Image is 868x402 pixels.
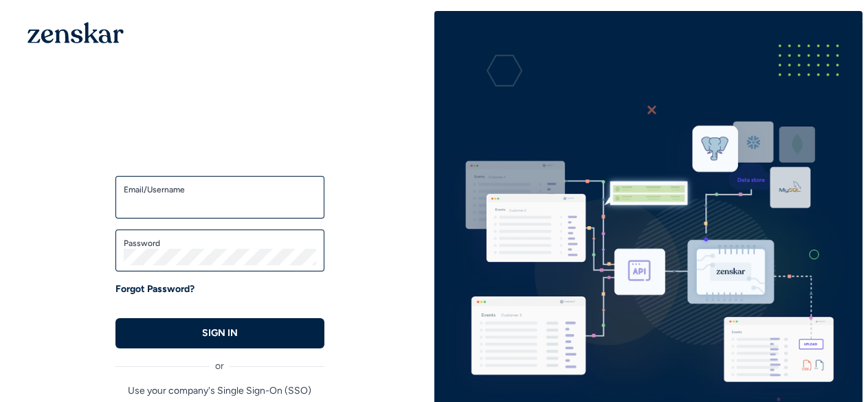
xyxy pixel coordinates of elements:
[202,326,238,340] p: SIGN IN
[115,384,324,398] p: Use your company's Single Sign-On (SSO)
[115,318,324,348] button: SIGN IN
[27,22,124,43] img: 1OGAJ2xQqyY4LXKgY66KYq0eOWRCkrZdAb3gUhuVAqdWPZE9SRJmCz+oDMSn4zDLXe31Ii730ItAGKgCKgCCgCikA4Av8PJUP...
[115,282,194,296] a: Forgot Password?
[124,184,316,195] label: Email/Username
[124,238,316,249] label: Password
[115,348,324,373] div: or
